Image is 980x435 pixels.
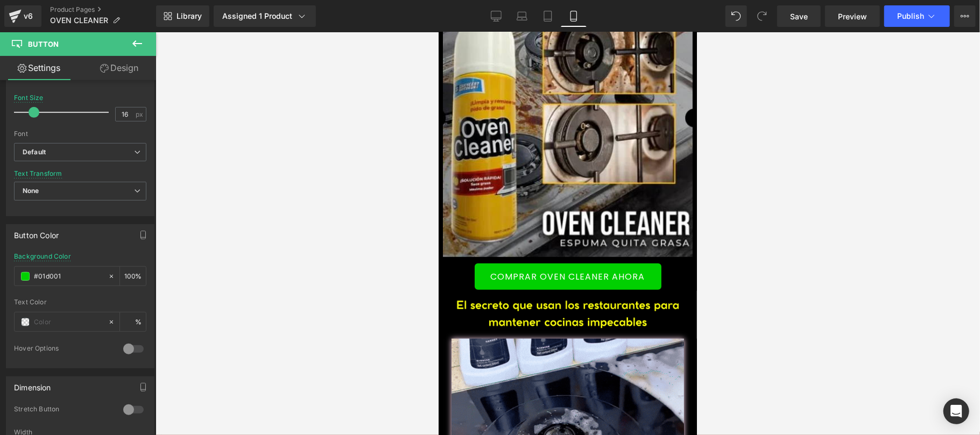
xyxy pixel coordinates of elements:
a: COMPRAR OVEN CLEANER AHORA [35,230,224,259]
a: Desktop [483,5,509,27]
input: Color [34,316,103,328]
i: Default [23,148,46,157]
div: Text Transform [14,170,62,177]
a: Preview [825,5,880,27]
div: % [120,267,146,286]
div: Stretch Button [14,405,112,416]
div: Font [14,130,146,138]
div: % [120,312,146,331]
span: COMPRAR OVEN CLEANER AHORA [52,239,207,249]
span: Save [790,11,808,22]
a: Laptop [509,5,535,27]
a: Product Pages [50,5,156,14]
span: px [136,111,145,118]
button: Undo [725,5,747,27]
a: Mobile [561,5,587,27]
button: Publish [884,5,950,27]
div: Open Intercom Messenger [943,398,969,424]
b: None [23,187,39,195]
div: Font Size [14,94,44,102]
div: v6 [22,9,35,23]
div: Hover Options [14,344,112,355]
span: Publish [897,12,924,20]
span: OVEN CLEANER [50,16,108,25]
button: Redo [751,5,773,27]
span: Button [28,40,59,48]
div: Text Color [14,298,146,306]
span: Preview [838,11,867,22]
a: New Library [156,5,209,27]
button: More [954,5,976,27]
div: Background Color [14,253,71,260]
span: Library [177,11,202,21]
div: Button Color [14,225,59,240]
a: v6 [4,5,41,27]
a: Design [80,56,158,80]
a: Tablet [535,5,561,27]
div: Dimension [14,377,51,392]
div: Assigned 1 Product [222,11,307,22]
input: Color [34,270,103,282]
